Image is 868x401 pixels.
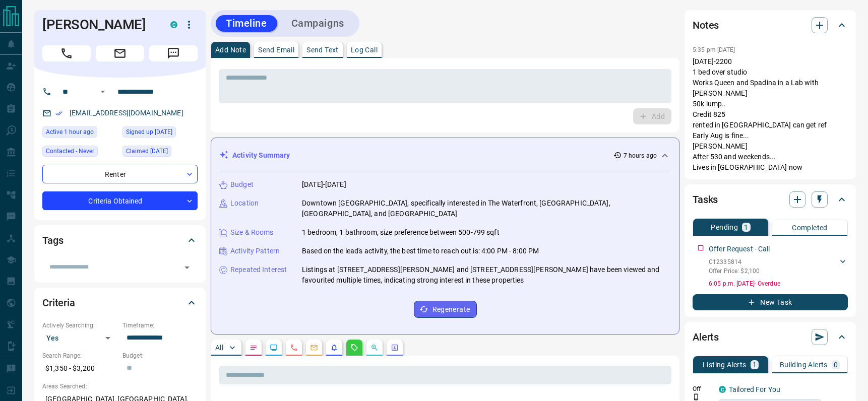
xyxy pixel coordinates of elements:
svg: Email Verified [55,110,63,117]
p: Listings at [STREET_ADDRESS][PERSON_NAME] and [STREET_ADDRESS][PERSON_NAME] have been viewed and ... [302,264,671,286]
p: [DATE]-[DATE] [302,179,346,190]
div: Criteria Obtained [42,191,198,210]
p: Send Text [306,46,339,53]
p: 5:35 pm [DATE] [693,46,735,53]
span: Signed up [DATE] [126,127,172,137]
button: Open [97,86,109,98]
p: Activity Pattern [230,246,280,256]
p: 6:05 p.m. [DATE] - Overdue [709,279,848,288]
svg: Listing Alerts [330,344,338,352]
p: Repeated Interest [230,264,287,275]
div: Thu Jul 03 2025 [122,126,198,141]
span: Contacted - Never [46,146,94,156]
div: condos.ca [719,386,726,393]
svg: Agent Actions [391,344,399,352]
div: Thu Jul 03 2025 [122,146,198,160]
p: Timeframe: [122,321,198,330]
p: $1,350 - $3,200 [42,360,117,377]
button: Regenerate [414,301,477,318]
h2: Notes [693,17,719,33]
h2: Tasks [693,191,718,208]
p: 1 [753,361,757,368]
p: Actively Searching: [42,321,117,330]
p: Budget: [122,351,198,360]
p: Building Alerts [780,361,828,368]
svg: Emails [310,344,318,352]
h2: Criteria [42,295,75,311]
div: Criteria [42,291,198,315]
span: Email [96,45,144,61]
a: [EMAIL_ADDRESS][DOMAIN_NAME] [70,109,183,117]
p: 7 hours ago [624,151,657,160]
p: C12335814 [709,257,760,266]
p: 1 [744,224,748,231]
div: Renter [42,165,198,183]
svg: Notes [250,344,258,352]
p: Log Call [351,46,378,53]
p: Add Note [215,46,246,53]
p: Size & Rooms [230,227,274,238]
button: Open [180,260,194,275]
p: Off [693,384,713,393]
p: Listing Alerts [703,361,747,368]
button: Campaigns [281,15,354,32]
h2: Alerts [693,329,719,345]
div: Tags [42,228,198,252]
span: Message [149,45,198,61]
h2: Tags [42,232,63,248]
a: Tailored For You [729,385,780,393]
p: Offer Request - Call [709,244,770,254]
p: Search Range: [42,351,117,360]
p: Offer Price: $2,100 [709,266,760,276]
button: New Task [693,294,848,310]
div: Notes [693,13,848,37]
div: Tue Aug 12 2025 [42,126,117,141]
svg: Calls [290,344,298,352]
div: condos.ca [170,21,177,28]
h1: [PERSON_NAME] [42,17,155,33]
p: Areas Searched: [42,382,198,391]
div: Yes [42,330,117,346]
p: 0 [834,361,838,368]
p: Send Email [258,46,294,53]
div: C12335814Offer Price: $2,100 [709,255,848,278]
span: Active 1 hour ago [46,127,94,137]
svg: Lead Browsing Activity [270,344,278,352]
p: Location [230,198,259,209]
p: [DATE]-2200 1 bed over studio Works Queen and Spadina in a Lab with [PERSON_NAME] 50k lump.. Cred... [693,56,848,173]
div: Alerts [693,325,848,349]
p: Budget [230,179,254,190]
div: Tasks [693,187,848,212]
svg: Push Notification Only [693,393,700,400]
button: Timeline [216,15,277,32]
div: Activity Summary7 hours ago [219,146,671,165]
p: Completed [792,224,828,231]
p: Activity Summary [232,150,290,161]
p: Pending [711,224,738,231]
p: Downtown [GEOGRAPHIC_DATA], specifically interested in The Waterfront, [GEOGRAPHIC_DATA], [GEOGRA... [302,198,671,219]
span: Call [42,45,91,61]
p: All [215,344,223,351]
svg: Opportunities [370,344,379,352]
span: Claimed [DATE] [126,146,168,156]
p: Based on the lead's activity, the best time to reach out is: 4:00 PM - 8:00 PM [302,246,539,256]
p: 1 bedroom, 1 bathroom, size preference between 500-799 sqft [302,227,500,238]
svg: Requests [350,344,358,352]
